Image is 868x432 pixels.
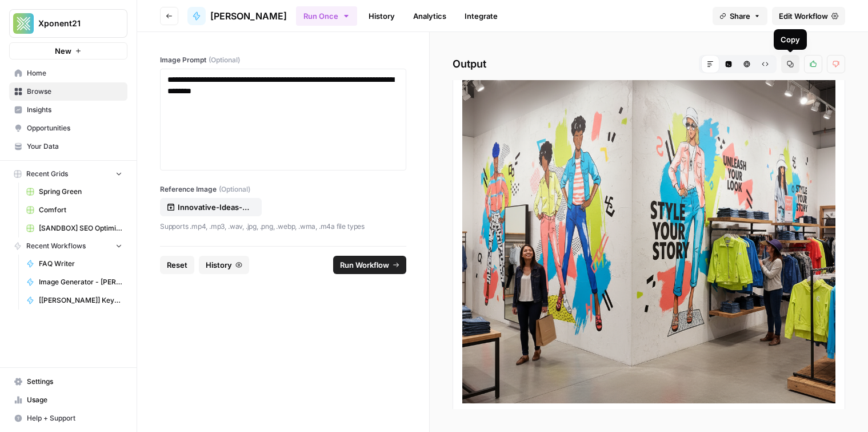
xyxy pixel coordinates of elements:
[206,259,232,271] span: History
[333,256,406,274] button: Run Workflow
[9,101,127,119] a: Insights
[27,376,122,387] span: Settings
[772,7,845,25] a: Edit Workflow
[781,34,800,45] div: Copy
[167,259,187,271] span: Reset
[9,9,127,38] button: Workspace: Xponent21
[21,291,127,310] a: [[PERSON_NAME]] Keyword Priority Report
[27,86,122,97] span: Browse
[39,205,122,215] span: Comfort
[296,6,357,26] button: Run Once
[458,7,505,25] a: Integrate
[9,64,127,82] a: Home
[27,413,122,423] span: Help + Support
[55,45,71,57] span: New
[160,198,262,216] button: Innovative-Ideas-for-Using-Wall-Graphics-in-Retail.jpg
[27,141,122,152] span: Your Data
[160,55,406,65] label: Image Prompt
[9,82,127,101] a: Browse
[26,169,68,179] span: Recent Grids
[187,7,287,25] a: [PERSON_NAME]
[39,277,122,287] span: Image Generator - [PERSON_NAME]
[21,255,127,273] a: FAQ Writer
[21,201,127,219] a: Comfort
[9,119,127,137] a: Opportunities
[160,221,406,232] p: Supports .mp4, .mp3, .wav, .jpg, .png, .webp, .wma, .m4a file types
[9,372,127,391] a: Settings
[9,409,127,427] button: Help + Support
[13,13,34,34] img: Xponent21 Logo
[210,9,287,23] span: [PERSON_NAME]
[779,10,828,22] span: Edit Workflow
[730,10,750,22] span: Share
[713,7,767,25] button: Share
[38,18,107,29] span: Xponent21
[9,42,127,60] button: New
[26,241,86,251] span: Recent Workflows
[39,223,122,233] span: [SANDBOX] SEO Optimizations
[178,201,251,213] p: Innovative-Ideas-for-Using-Wall-Graphics-in-Retail.jpg
[9,237,127,255] button: Recent Workflows
[27,105,122,115] span: Insights
[27,68,122,78] span: Home
[9,137,127,156] a: Your Data
[199,256,249,274] button: History
[362,7,402,25] a: History
[453,55,845,73] h2: Output
[27,123,122,133] span: Opportunities
[209,55,240,65] span: (Optional)
[39,295,122,306] span: [[PERSON_NAME]] Keyword Priority Report
[9,165,127,183] button: Recent Grids
[27,395,122,405] span: Usage
[21,219,127,237] a: [SANDBOX] SEO Optimizations
[39,187,122,197] span: Spring Green
[340,259,389,271] span: Run Workflow
[406,7,453,25] a: Analytics
[21,273,127,291] a: Image Generator - [PERSON_NAME]
[219,184,250,195] span: (Optional)
[160,256,194,274] button: Reset
[160,184,406,195] label: Reference Image
[39,259,122,269] span: FAQ Writer
[453,20,845,413] img: output preview
[9,391,127,409] a: Usage
[21,183,127,201] a: Spring Green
